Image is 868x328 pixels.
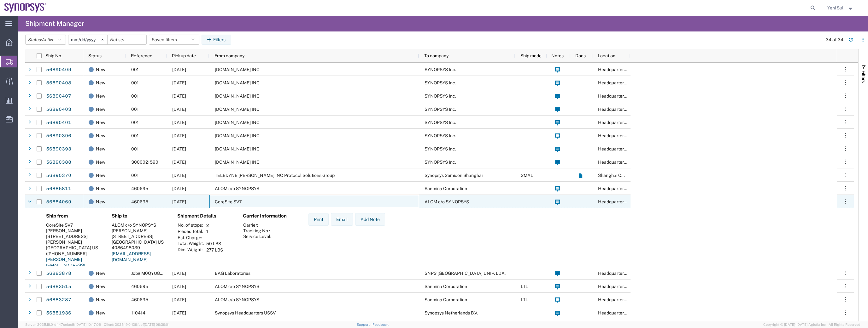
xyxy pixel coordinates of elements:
a: Support [357,323,372,326]
span: Copyright © [DATE]-[DATE] Agistix Inc., All Rights Reserved [763,322,860,327]
span: 001 [131,173,139,178]
span: Sanmina Corporation [425,284,467,289]
span: New [96,89,105,103]
span: 460695 [131,199,148,204]
span: Server: 2025.19.0-d447cefac8f [25,323,101,326]
span: 09/23/2025 [172,284,186,289]
a: 56883287 [46,295,72,305]
span: New [96,169,105,182]
button: Filters [202,35,231,45]
span: New [96,76,105,89]
span: Headquarters USSV [598,186,639,191]
div: 34 of 34 [826,37,843,43]
span: Headquarters USSV [598,160,639,165]
span: Client: 2025.19.0-129fbcf [104,323,169,326]
span: FS.COM INC [215,67,260,72]
span: New [96,142,105,156]
th: Carrier: [243,222,272,228]
th: No. of stops: [177,222,204,229]
a: 56890388 [46,157,72,167]
div: ([PHONE_NUMBER] [46,251,102,257]
h4: Carrier Information [243,213,293,219]
span: 460695 [131,297,148,302]
a: 56890408 [46,78,72,88]
th: Est. Charge: [177,235,204,240]
span: 09/24/2025 [172,93,186,99]
span: Headquarters USSV [598,284,639,289]
span: 09/23/2025 [172,297,186,302]
span: New [96,116,105,129]
span: [DATE] 09:39:01 [144,323,169,326]
span: 001 [131,107,139,112]
span: 09/23/2025 [172,186,186,191]
span: FS.COM INC [215,80,260,85]
input: Not set [108,35,146,44]
span: New [96,156,105,169]
button: Yeni Sul [827,4,859,12]
span: New [96,182,105,195]
span: FS.COM INC [215,93,260,99]
a: 56881936 [46,308,72,318]
span: Synopsys Netherlands B.V. [425,310,478,315]
span: FS.COM INC [215,120,260,125]
span: Filters [861,71,866,83]
span: SYNOPSYS Inc. [425,120,456,125]
span: Headquarters USSV [598,93,639,99]
span: TELEDYNE LECROY INC Protocol Solutions Group [215,173,335,178]
a: [EMAIL_ADDRESS][DOMAIN_NAME] [112,251,151,263]
span: 09/24/2025 [172,133,186,138]
span: 001 [131,146,139,151]
span: Reference [131,53,152,58]
span: New [96,103,105,116]
button: Add Note [355,213,385,226]
div: ALOM c/o SYNOPSYS [112,222,167,228]
span: ALOM c/o SYNOPSYS [215,297,259,302]
div: [GEOGRAPHIC_DATA] US [46,245,102,251]
span: FS.COM INC [215,133,260,138]
a: [PERSON_NAME][EMAIL_ADDRESS][PERSON_NAME][DOMAIN_NAME] [46,257,85,280]
span: Ship mode [520,53,542,58]
span: 09/19/2025 [172,271,186,276]
h4: Ship to [112,213,167,219]
span: SYNOPSYS Inc. [425,133,456,138]
span: CoreSite SV7 [215,199,242,204]
span: Headquarters USSV [598,120,639,125]
h4: Shipment Details [177,213,233,219]
span: SYNOPSYS Inc. [425,67,456,72]
span: 001 [131,120,139,125]
span: 09/24/2025 [172,67,186,72]
span: 110414 [131,310,145,315]
span: New [96,195,105,208]
button: Print [308,213,329,226]
td: 277 LBS [204,247,225,253]
span: SNPS PORTUGAL UNIP. LDA. [425,271,506,276]
td: 50 LBS [204,240,225,247]
span: SYNOPSYS Inc. [425,160,456,165]
span: FS.COM INC [215,107,260,112]
a: 56890401 [46,118,72,128]
span: LTL [521,297,528,302]
span: Shanghai CN10 [598,173,630,178]
span: 09/23/2025 [172,310,186,315]
span: 460695 [131,284,148,289]
span: Job# M0QYU844, PO4800022945 [131,271,201,276]
span: 09/23/2025 [172,199,186,204]
button: Saved filters [149,35,199,45]
span: Headquarters USSV [598,67,639,72]
span: FS.COM INC [215,146,260,151]
span: New [96,129,105,142]
th: Service Level: [243,234,272,239]
a: 56883878 [46,269,72,279]
span: 001 [131,67,139,72]
a: 56890409 [46,65,72,75]
span: [DATE] 10:47:06 [75,323,101,326]
td: 2 [204,222,225,229]
a: Feedback [372,323,389,326]
span: 001 [131,133,139,138]
span: Headquarters USSV [598,297,639,302]
span: 09/24/2025 [172,80,186,85]
span: To company [424,53,449,58]
span: New [96,267,105,280]
input: Not set [68,35,107,44]
a: 56890403 [46,105,72,115]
